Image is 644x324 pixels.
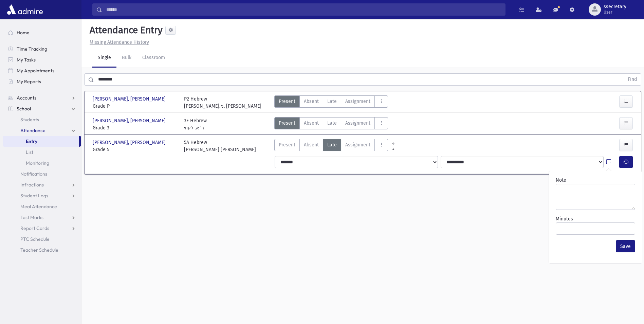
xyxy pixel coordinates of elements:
span: ssecretary [604,4,626,10]
span: Absent [304,141,319,148]
span: PTC Schedule [20,236,50,242]
a: Entry [3,136,79,147]
a: Meal Attendance [3,201,81,212]
a: Students [3,114,81,125]
span: Monitoring [26,160,49,166]
a: My Tasks [3,54,81,65]
a: School [3,103,81,114]
span: Teacher Schedule [20,247,58,253]
button: Save [616,240,635,252]
div: AttTypes [274,117,388,131]
span: Student Logs [20,193,48,199]
a: Attendance [3,125,81,136]
a: My Reports [3,76,81,87]
span: Students [20,116,39,123]
a: Single [92,49,116,68]
div: P2 Hebrew [PERSON_NAME].מ. [PERSON_NAME] [184,95,261,110]
span: Attendance [20,127,45,133]
span: Meal Attendance [20,203,57,210]
span: Grade P [93,103,177,110]
span: [PERSON_NAME], [PERSON_NAME] [93,117,167,124]
span: School [17,106,31,112]
a: Test Marks [3,212,81,223]
span: [PERSON_NAME], [PERSON_NAME] [93,139,167,146]
a: Notifications [3,168,81,179]
span: Present [279,141,295,148]
label: Minutes [556,215,573,222]
span: My Tasks [17,57,36,63]
a: Classroom [137,49,170,68]
span: Entry [26,138,37,144]
h5: Attendance Entry [87,24,163,36]
span: Grade 5 [93,146,177,153]
input: Search [102,3,505,16]
a: Report Cards [3,223,81,234]
a: Infractions [3,179,81,190]
a: Student Logs [3,190,81,201]
span: Infractions [20,182,44,188]
span: Time Tracking [17,46,47,52]
div: AttTypes [274,95,388,110]
span: Test Marks [20,214,43,220]
span: Present [279,120,295,127]
span: Grade 3 [93,124,177,131]
a: Missing Attendance History [87,39,149,45]
a: List [3,147,81,158]
span: List [26,149,33,155]
span: [PERSON_NAME], [PERSON_NAME] [93,95,167,103]
div: AttTypes [274,139,388,153]
span: Absent [304,120,319,127]
label: Note [556,177,566,184]
a: Time Tracking [3,43,81,54]
span: Late [327,120,337,127]
span: User [604,10,626,15]
span: My Reports [17,78,41,85]
div: 3E Hebrew ר' א. לעווי [184,117,207,131]
span: Assignment [345,120,370,127]
span: Assignment [345,98,370,105]
button: Find [624,74,641,85]
span: My Appointments [17,68,54,74]
u: Missing Attendance History [90,39,149,45]
a: Home [3,27,81,38]
img: AdmirePro [5,3,44,16]
div: 5A Hebrew [PERSON_NAME] [PERSON_NAME] [184,139,256,153]
a: PTC Schedule [3,234,81,245]
span: Late [327,141,337,148]
a: Teacher Schedule [3,245,81,255]
span: Home [17,30,30,36]
span: Assignment [345,141,370,148]
span: Accounts [17,95,36,101]
a: Bulk [116,49,137,68]
a: My Appointments [3,65,81,76]
a: Monitoring [3,158,81,168]
span: Report Cards [20,225,49,231]
span: Notifications [20,171,47,177]
span: Present [279,98,295,105]
a: Accounts [3,92,81,103]
span: Late [327,98,337,105]
span: Absent [304,98,319,105]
